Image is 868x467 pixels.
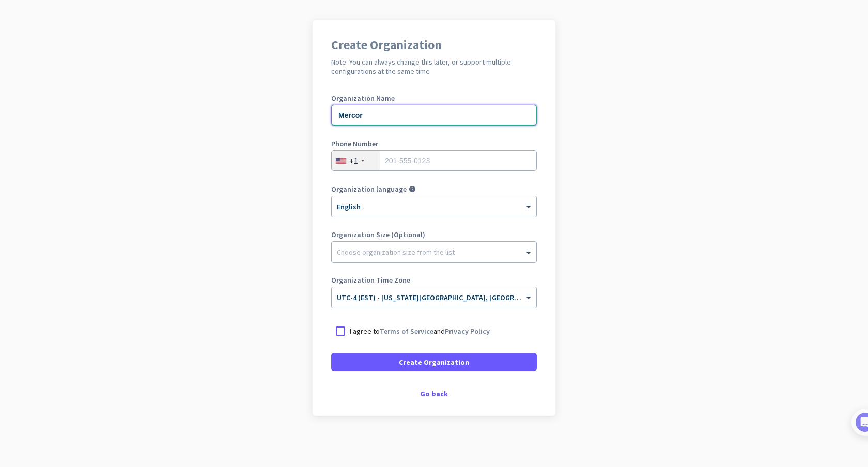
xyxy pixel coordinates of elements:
[331,185,407,193] label: Organization language
[331,390,537,397] div: Go back
[350,326,490,336] p: I agree to and
[331,95,537,102] label: Organization Name
[331,140,537,147] label: Phone Number
[409,185,416,193] i: help
[331,231,537,238] label: Organization Size (Optional)
[331,150,537,171] input: 201-555-0123
[331,57,537,76] h2: Note: You can always change this later, or support multiple configurations at the same time
[331,39,537,51] h1: Create Organization
[331,276,537,284] label: Organization Time Zone
[331,105,537,126] input: What is the name of your organization?
[331,353,537,371] button: Create Organization
[349,155,358,166] div: +1
[445,326,490,336] a: Privacy Policy
[380,326,433,336] a: Terms of Service
[399,357,469,367] span: Create Organization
